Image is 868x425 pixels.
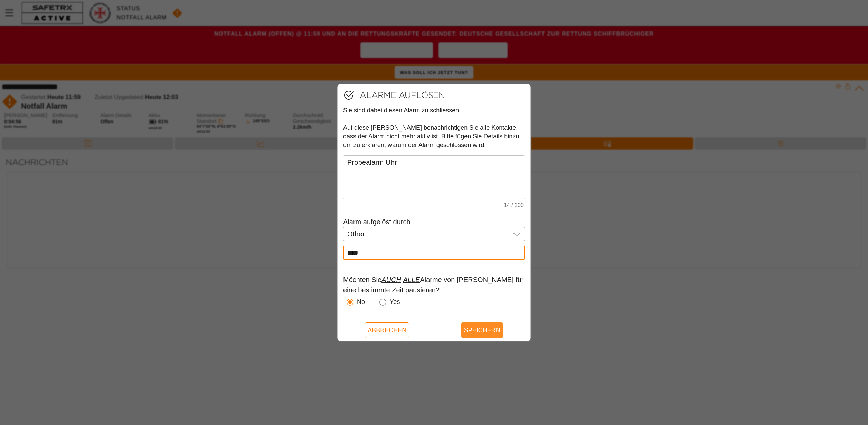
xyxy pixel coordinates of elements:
span: Abbrechen [368,322,406,338]
label: Alarm aufgelöst durch [343,218,411,226]
span: Speichern [464,322,500,338]
button: Abbrechen [365,322,409,338]
div: No [357,298,365,306]
span: Alarme auflösen [360,90,445,100]
label: Möchten Sie Alarme von [PERSON_NAME] für eine bestimmte Zeit pausieren? [343,276,523,294]
div: No [343,295,365,309]
div: 14 / 200 [501,202,524,208]
u: ALLE [403,276,420,283]
p: Sie sind dabei diesen Alarm zu schliessen. Auf diese [PERSON_NAME] benachrichtigen Sie alle Konta... [343,106,525,150]
div: Yes [376,295,400,309]
div: Yes [390,298,400,306]
textarea: 14 / 200 [347,156,521,199]
span: Other [347,231,365,237]
u: AUCH [381,276,401,283]
button: Speichern [461,322,503,338]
